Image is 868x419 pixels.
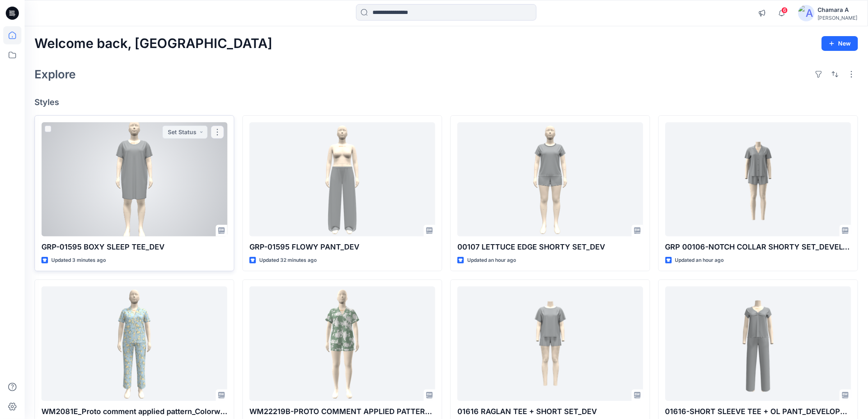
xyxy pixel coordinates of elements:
h2: Welcome back, [GEOGRAPHIC_DATA] [34,36,272,51]
a: 01616-SHORT SLEEVE TEE + OL PANT_DEVELOPMENT [665,286,851,401]
h4: Styles [34,97,858,107]
a: GRP-01595 BOXY SLEEP TEE_DEV [41,122,227,236]
p: Updated 32 minutes ago [259,256,317,265]
div: Chamara A [818,5,858,15]
p: Updated an hour ago [675,256,724,265]
p: GRP 00106-NOTCH COLLAR SHORTY SET_DEVELOPMENT [665,241,851,253]
button: New [822,36,858,51]
p: 01616 RAGLAN TEE + SHORT SET_DEV [457,406,643,417]
a: 01616 RAGLAN TEE + SHORT SET_DEV [457,286,643,401]
img: avatar [798,5,815,21]
p: WM22219B-PROTO COMMENT APPLIED PATTERN_COLORWAY_REV7 [249,406,435,417]
p: 00107 LETTUCE EDGE SHORTY SET_DEV [457,241,643,253]
a: WM2081E_Proto comment applied pattern_Colorway_REV7 [41,286,227,401]
p: 01616-SHORT SLEEVE TEE + OL PANT_DEVELOPMENT [665,406,851,417]
div: [PERSON_NAME] [818,15,858,21]
a: GRP-01595 FLOWY PANT_DEV [249,122,435,236]
a: 00107 LETTUCE EDGE SHORTY SET_DEV [457,122,643,236]
p: GRP-01595 FLOWY PANT_DEV [249,241,435,253]
a: WM22219B-PROTO COMMENT APPLIED PATTERN_COLORWAY_REV7 [249,286,435,401]
h2: Explore [34,68,76,81]
p: Updated an hour ago [467,256,516,265]
span: 6 [781,7,788,14]
p: Updated 3 minutes ago [51,256,106,265]
a: GRP 00106-NOTCH COLLAR SHORTY SET_DEVELOPMENT [665,122,851,236]
p: GRP-01595 BOXY SLEEP TEE_DEV [41,241,227,253]
p: WM2081E_Proto comment applied pattern_Colorway_REV7 [41,406,227,417]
